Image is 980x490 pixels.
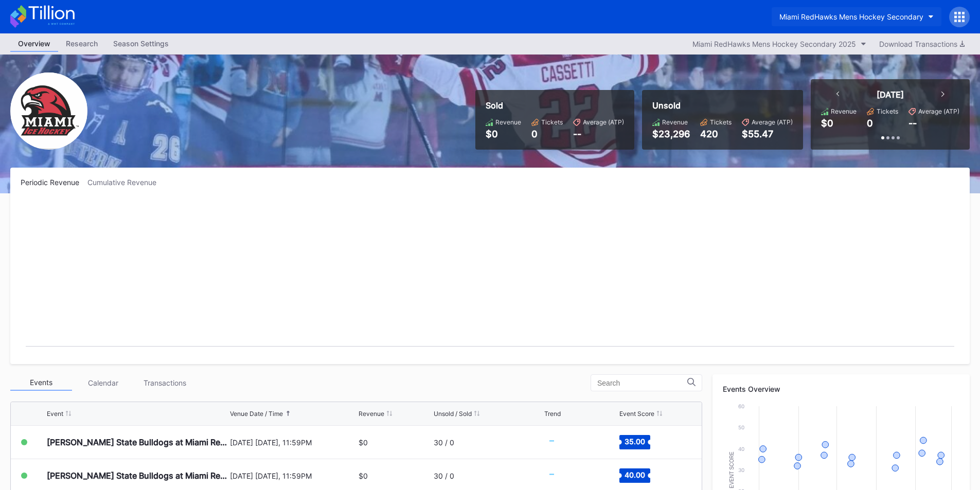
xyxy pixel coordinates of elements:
[230,471,357,480] div: [DATE] [DATE], 11:59PM
[230,438,357,447] div: [DATE] [DATE], 11:59PM
[597,379,687,387] input: Search
[625,437,645,446] text: 35.00
[531,129,563,139] div: 0
[10,375,72,391] div: Events
[877,107,898,115] div: Tickets
[652,129,690,139] div: $23,296
[47,410,63,418] div: Event
[738,446,744,452] text: 40
[486,129,521,139] div: $0
[544,429,575,455] svg: Chart title
[434,471,454,480] div: 30 / 0
[359,438,368,447] div: $0
[738,403,744,409] text: 60
[908,118,917,129] div: --
[583,118,624,126] div: Average (ATP)
[495,118,521,126] div: Revenue
[821,118,833,129] div: $0
[359,410,384,418] div: Revenue
[700,129,732,139] div: 420
[867,118,873,129] div: 0
[573,129,624,139] div: --
[105,36,176,52] a: Season Settings
[359,471,368,480] div: $0
[662,118,688,126] div: Revenue
[752,118,793,126] div: Average (ATP)
[687,37,871,51] button: Miami RedHawks Mens Hockey Secondary 2025
[486,100,624,111] div: Sold
[134,375,195,391] div: Transactions
[879,40,965,48] div: Download Transactions
[21,199,959,354] svg: Chart title
[10,72,87,150] img: Miami_RedHawks_Mens_Hockey_Secondary.png
[230,410,283,418] div: Venue Date / Time
[47,437,227,447] div: [PERSON_NAME] State Bulldogs at Miami Redhawks Mens Hockey
[58,36,105,52] a: Research
[918,107,959,115] div: Average (ATP)
[779,12,923,21] div: Miami RedHawks Mens Hockey Secondary
[544,410,561,418] div: Trend
[652,100,793,111] div: Unsold
[692,40,856,48] div: Miami RedHawks Mens Hockey Secondary 2025
[738,467,744,473] text: 30
[874,37,970,51] button: Download Transactions
[10,36,58,52] a: Overview
[619,410,654,418] div: Event Score
[72,375,134,391] div: Calendar
[625,470,645,479] text: 40.00
[831,107,857,115] div: Revenue
[877,89,904,100] div: [DATE]
[723,385,959,393] div: Events Overview
[105,36,176,51] div: Season Settings
[21,178,87,187] div: Periodic Revenue
[434,410,472,418] div: Unsold / Sold
[738,424,744,430] text: 50
[58,36,105,51] div: Research
[742,129,793,139] div: $55.47
[729,451,735,488] text: Event Score
[772,7,941,26] button: Miami RedHawks Mens Hockey Secondary
[541,118,563,126] div: Tickets
[544,463,575,488] svg: Chart title
[710,118,732,126] div: Tickets
[47,470,227,481] div: [PERSON_NAME] State Bulldogs at Miami Redhawks Mens Hockey
[87,178,165,187] div: Cumulative Revenue
[434,438,454,447] div: 30 / 0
